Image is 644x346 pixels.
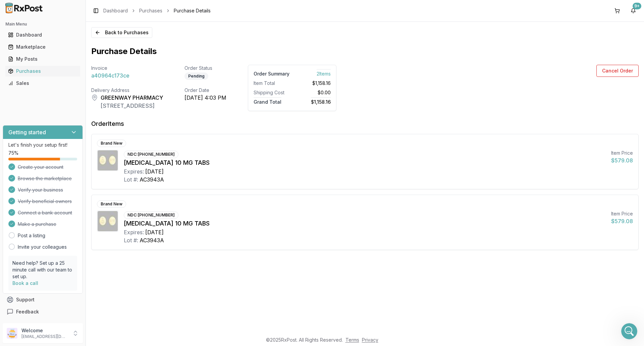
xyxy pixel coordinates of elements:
[5,21,129,48] div: JEFFREY says…
[3,54,83,64] button: My Posts
[10,220,16,225] button: Emoji picker
[5,94,129,128] div: Manuel says…
[91,65,163,71] div: Invoice
[596,65,639,77] button: Cancel Order
[254,80,289,87] div: Item Total
[96,160,123,167] div: got them ty
[18,175,72,182] span: Browse the marketplace
[3,294,83,306] button: Support
[184,87,226,94] div: Order Date
[97,140,126,147] div: Brand New
[5,192,129,218] div: Bobbie says…
[11,98,105,118] div: was only able to get 1 x Breo 200 and 2 x 100mg for 15% of each they are in your cart
[95,128,129,142] div: thank you
[124,219,606,228] div: [MEDICAL_DATA] 10 MG TABS
[12,260,73,280] p: Need help? Set up a 25 minute call with our team to set up.
[345,337,359,343] a: Terms
[21,327,68,334] p: Welcome
[47,176,123,183] div: looking for Trintillix 20mg please
[8,44,77,50] div: Marketplace
[98,211,118,231] img: Jardiance 10 MG TABS
[5,65,80,77] a: Purchases
[611,217,633,225] div: $579.08
[124,176,138,184] div: Lot #:
[33,8,65,15] p: Active 11h ago
[32,220,37,225] button: Upload attachment
[5,48,129,74] div: Manuel says…
[611,210,633,217] div: Item Price
[11,196,105,209] div: I will let [PERSON_NAME] know when he get in
[254,89,289,96] div: Shipping Cost
[91,46,157,57] h1: Purchase Details
[254,97,281,105] span: Grand Total
[311,97,331,105] span: $1,158.16
[5,147,129,156] div: [DATE]
[5,29,80,41] a: Dashboard
[8,68,77,75] div: Purchases
[295,89,331,96] div: $0.00
[140,236,164,244] div: AC3943A
[5,192,110,213] div: I will let [PERSON_NAME] know when he get in
[611,156,633,164] div: $579.08
[103,7,211,14] nav: breadcrumb
[184,94,226,102] div: [DATE] 4:03 PM
[5,48,110,69] div: I mightve found some but let me check how many they have
[124,151,178,158] div: NDC: [PHONE_NUMBER]
[91,156,129,171] div: got them ty
[6,206,128,217] textarea: Message…
[3,3,46,13] img: RxPost Logo
[5,74,129,94] div: JEFFREY says…
[30,25,123,38] div: I only see 1 of the Breo 200 that she needs
[5,172,129,192] div: JEFFREY says…
[3,306,83,318] button: Feedback
[8,150,18,156] span: 75 %
[103,7,128,14] a: Dashboard
[91,71,129,80] span: a40964c173ce
[124,211,178,219] div: NDC: [PHONE_NUMBER]
[91,27,152,38] button: Back to Purchases
[362,337,378,343] a: Privacy
[18,164,63,170] span: Create your account
[254,70,289,77] div: Order Summary
[21,220,26,225] button: Gif picker
[124,236,138,244] div: Lot #:
[633,3,641,9] div: 9+
[5,94,110,122] div: was only able to get 1 x Breo 200 and 2 x 100mg for 15% of each they are in your cart
[124,158,606,167] div: [MEDICAL_DATA] 10 MG TABS
[145,228,164,236] div: [DATE]
[140,176,164,184] div: AC3943A
[21,334,68,339] p: [EMAIL_ADDRESS][DOMAIN_NAME]
[33,3,76,8] h1: [PERSON_NAME]
[8,56,77,62] div: My Posts
[11,52,105,65] div: I mightve found some but let me check how many they have
[3,66,83,77] button: Purchases
[100,132,123,138] div: thank you
[18,232,45,239] a: Post a listing
[112,74,129,89] div: ok
[8,128,46,136] h3: Getting started
[139,7,162,14] a: Purchases
[118,3,130,15] div: Close
[118,78,123,85] div: ok
[628,5,639,16] button: 9+
[18,221,56,228] span: Make a purchase
[5,41,80,53] a: Marketplace
[12,280,38,286] a: Book a call
[16,308,39,315] span: Feedback
[5,77,80,89] a: Sales
[312,80,331,87] span: $1,158.16
[19,4,30,14] img: Profile image for Manuel
[3,30,83,40] button: Dashboard
[115,217,126,228] button: Send a message…
[8,80,77,87] div: Sales
[24,21,129,42] div: I only see 1 of the Breo 200 that she needs
[18,244,67,250] a: Invite your colleagues
[145,167,164,176] div: [DATE]
[3,42,83,52] button: Marketplace
[18,209,72,216] span: Connect a bank account
[8,142,77,148] p: Let's finish your setup first!
[101,102,163,110] div: [STREET_ADDRESS]
[98,150,118,170] img: Jardiance 10 MG TABS
[91,119,124,129] div: Order Items
[42,172,129,187] div: looking for Trintillix 20mg please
